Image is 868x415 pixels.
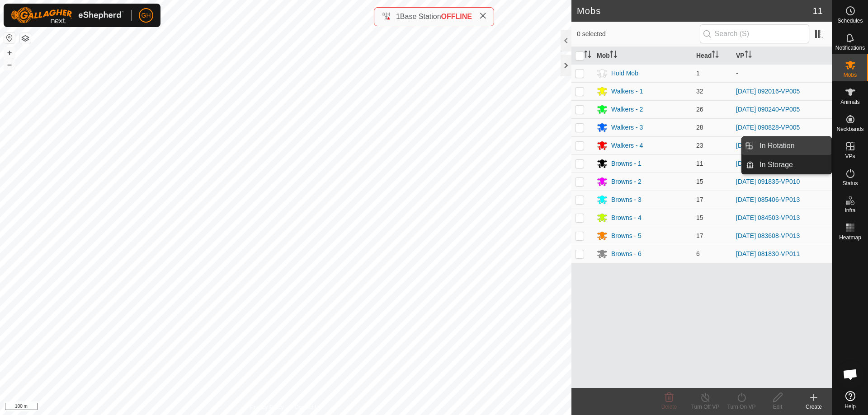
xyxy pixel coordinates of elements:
div: Browns - 4 [611,213,642,223]
span: 17 [696,232,703,239]
div: Browns - 5 [611,231,642,241]
th: Mob [593,47,693,65]
span: Neckbands [836,126,863,132]
span: 0 selected [577,29,700,39]
a: Privacy Policy [250,403,284,411]
span: 32 [696,88,703,95]
a: Contact Us [295,403,321,411]
span: 23 [696,142,703,149]
th: VP [732,47,832,65]
span: Animals [840,99,860,105]
p-sorticon: Activate to sort [745,52,752,59]
div: Hold Mob [611,69,638,78]
span: Mobs [844,72,857,78]
span: 11 [696,160,703,167]
img: Gallagher Logo [11,7,124,23]
span: 17 [696,196,703,203]
span: 11 [813,4,823,18]
span: Infra [844,208,855,213]
div: Browns - 1 [611,159,642,168]
a: In Rotation [754,137,831,155]
div: Turn Off VP [687,403,723,411]
div: Walkers - 4 [611,141,643,150]
span: 15 [696,214,703,221]
a: Help [832,387,868,413]
td: - [732,64,832,82]
div: Create [796,403,832,411]
button: Map Layers [20,33,31,44]
span: 1 [396,13,400,20]
span: Heatmap [839,235,861,240]
span: Help [844,404,856,409]
div: Walkers - 2 [611,105,643,114]
button: – [4,59,15,70]
span: Status [842,181,858,186]
span: 1 [696,70,700,77]
div: Walkers - 3 [611,123,643,132]
h2: Mobs [577,5,813,16]
span: VPs [845,154,855,159]
a: [DATE] 090828-VP005 [736,124,800,131]
div: Browns - 3 [611,195,642,205]
a: [DATE] 085406-VP013 [736,196,800,203]
a: Open chat [837,361,864,388]
a: [DATE] 084503-VP013 [736,214,800,221]
a: [DATE] 083608-VP013 [736,232,800,239]
li: In Rotation [742,137,831,155]
span: 6 [696,250,700,257]
span: Delete [661,404,677,410]
span: OFFLINE [441,13,472,20]
span: 28 [696,124,703,131]
span: In Rotation [759,140,794,151]
button: Reset Map [4,33,15,43]
div: Turn On VP [723,403,759,411]
span: GH [142,11,151,20]
a: In Storage [754,156,831,174]
a: [DATE] 092016-VP005 [736,88,800,95]
span: 26 [696,106,703,113]
a: [DATE] 081830-VP011 [736,250,800,257]
span: In Storage [759,159,793,170]
button: + [4,47,15,58]
span: Base Station [400,13,441,20]
a: [DATE] 091835-VP010 [736,178,800,185]
a: [DATE] 091237-VP005 [736,142,800,149]
span: 15 [696,178,703,185]
a: [DATE] 090240-VP005 [736,106,800,113]
a: [DATE] 093215-VP013 [736,160,800,167]
p-sorticon: Activate to sort [712,52,719,59]
li: In Storage [742,156,831,174]
span: Schedules [837,18,863,23]
div: Browns - 6 [611,249,642,259]
span: Notifications [835,45,865,51]
th: Head [693,47,732,65]
p-sorticon: Activate to sort [610,52,617,59]
p-sorticon: Activate to sort [584,52,591,59]
div: Browns - 2 [611,177,642,187]
div: Walkers - 1 [611,87,643,96]
div: Edit [759,403,796,411]
input: Search (S) [700,24,809,43]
